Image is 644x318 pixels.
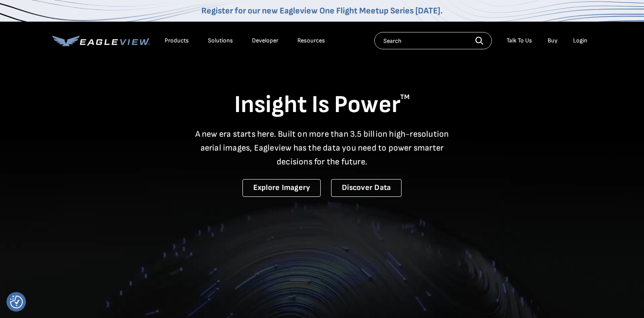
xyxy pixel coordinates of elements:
[201,6,443,16] a: Register for our new Eagleview One Flight Meetup Series [DATE].
[190,127,454,169] p: A new era starts here. Built on more than 3.5 billion high-resolution aerial images, Eagleview ha...
[331,179,402,197] a: Discover Data
[165,37,189,45] div: Products
[297,37,325,45] div: Resources
[374,32,492,49] input: Search
[10,296,23,308] img: Revisit consent button
[208,37,233,45] div: Solutions
[52,90,592,120] h1: Insight Is Power
[548,37,558,45] a: Buy
[10,296,23,308] button: Consent Preferences
[507,37,532,45] div: Talk To Us
[400,93,410,101] sup: TM
[252,37,278,45] a: Developer
[242,179,321,197] a: Explore Imagery
[573,37,587,45] div: Login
